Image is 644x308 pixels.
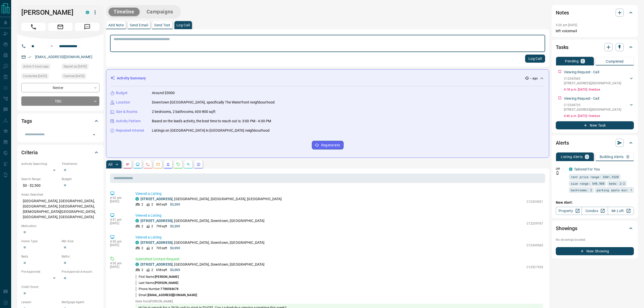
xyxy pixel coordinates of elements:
a: [STREET_ADDRESS] [140,197,173,201]
span: Call [21,23,46,31]
p: 4:40 p.m. [DATE] - Overdue [564,114,634,118]
button: New Task [556,121,634,129]
p: 799 sqft [156,224,167,229]
p: -- ago [530,76,538,81]
p: , [GEOGRAPHIC_DATA], Downtown, [GEOGRAPHIC_DATA] [140,240,264,245]
p: No showings booked [556,237,634,242]
p: Credit Score: [21,285,99,289]
svg: Notes [126,162,130,166]
p: Baths: [62,254,99,259]
div: Renter [21,83,99,92]
div: Tags [21,115,99,127]
span: rent price range: 2601,3520 [571,174,619,179]
p: [DATE] [110,243,128,247]
p: 860 sqft [156,202,167,207]
span: size range: 540,988 [571,181,604,186]
p: Size & Rooms [116,109,138,114]
p: 2 [141,224,143,229]
p: [STREET_ADDRESS] , [GEOGRAPHIC_DATA] [564,107,621,112]
p: All [108,163,112,166]
div: Sat Mar 11 2023 [62,64,99,71]
a: [EMAIL_ADDRESS][DOMAIN_NAME] [35,55,92,59]
svg: Emails [156,162,160,166]
button: Regenerate [312,141,344,149]
p: Phone Number: [135,287,179,291]
a: Condos [582,207,608,215]
p: , [GEOGRAPHIC_DATA], [GEOGRAPHIC_DATA], [GEOGRAPHIC_DATA] [140,196,282,202]
div: C12340565[STREET_ADDRESS],[GEOGRAPHIC_DATA] [564,75,634,87]
p: Lawyer: [21,300,59,304]
p: Log Call [176,23,190,27]
button: New Showing [556,247,634,255]
p: Based on the lead's activity, the best time to reach out is: 3:00 PM - 4:00 PM [152,118,271,124]
span: Active 3 hours ago [23,64,49,69]
span: Message [75,23,99,31]
p: , [GEOGRAPHIC_DATA], Downtown, [GEOGRAPHIC_DATA] [140,262,264,267]
p: Budget [116,90,128,96]
p: 2 [151,268,153,272]
p: 2 [141,246,143,250]
p: 2 [151,224,153,229]
span: Claimed [DATE] [63,74,84,79]
p: Listing Alerts [561,155,583,159]
p: [DATE] [110,221,128,225]
h2: Notes [556,9,569,17]
span: Contacted [DATE] [23,74,47,79]
div: Tasks [556,41,634,53]
p: Actively Searching: [21,162,59,166]
p: Around $3000 [152,90,175,96]
p: 2 [151,202,153,207]
p: Viewing Request - Call [564,96,599,101]
div: Activity Summary-- ago [110,74,545,83]
div: Showings [556,222,634,234]
svg: Lead Browsing Activity [136,162,140,166]
p: $3,200 [170,202,180,207]
p: 0 [627,155,629,159]
h2: Criteria [21,148,38,157]
p: Viewing Request - Call [564,70,599,75]
div: condos.ca [135,219,139,223]
p: First Name: [135,275,179,279]
p: Timeframe: [62,162,99,166]
a: Property [556,207,582,215]
p: C12239767 [527,221,543,226]
p: Last Name: [135,281,178,285]
p: Viewed a Listing [135,235,543,240]
p: 705 sqft [156,246,167,250]
p: $3,050 [170,246,180,250]
div: Fri Mar 17 2023 [21,73,59,80]
span: [PERSON_NAME] [155,275,178,279]
div: TBD [21,96,99,106]
p: Repeated Interest [116,128,144,133]
p: Downtown [GEOGRAPHIC_DATA], specifically The Waterfront neighbourhood [152,100,275,105]
p: [DATE] [110,200,128,203]
p: Viewed a Listing [135,191,543,196]
a: [STREET_ADDRESS] [140,241,173,245]
p: , [GEOGRAPHIC_DATA], Downtown, [GEOGRAPHIC_DATA] [140,218,264,224]
p: Viewed a Listing [135,213,543,218]
p: C12340565 [564,76,621,81]
p: Home Type: [21,239,59,244]
div: condos.ca [135,197,139,201]
p: $3,200 [170,224,180,229]
p: Mortgage Agent: [62,300,99,304]
button: Log Call [525,55,545,63]
span: bathrooms: 2 [571,187,592,193]
svg: Push Notification Only [556,171,559,175]
span: beds: 2-2 [609,181,625,186]
h2: Tasks [556,43,568,51]
p: 2 bedrooms, 2 bathrooms, 600-800 sqft [152,109,216,114]
p: Building Alerts [600,155,624,159]
p: Email: [135,293,197,297]
h2: Alerts [556,139,569,147]
span: parking spots min: 1 [597,187,632,193]
svg: Opportunities [186,162,190,166]
p: 4:50 pm [110,262,128,265]
button: Campaigns [141,8,178,16]
p: C12334321 [527,199,543,204]
p: 2 [141,268,143,272]
div: condos.ca [135,241,139,244]
button: Open [49,43,55,49]
p: Motivation: [21,224,99,228]
p: Note from [PERSON_NAME] [135,300,543,303]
